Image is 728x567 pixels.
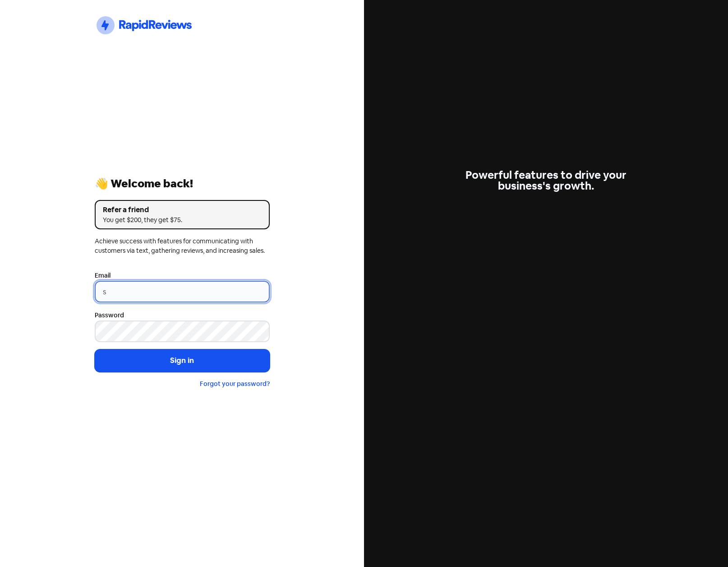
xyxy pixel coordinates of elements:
div: Achieve success with features for communicating with customers via text, gathering reviews, and i... [95,237,270,256]
label: Password [95,311,124,320]
div: Powerful features to drive your business's growth. [459,170,634,191]
div: 👋 Welcome back! [95,178,270,189]
input: Enter your email address... [95,281,270,302]
div: You get $200, they get $75. [103,215,262,225]
div: Refer a friend [103,204,262,215]
label: Email [95,271,111,280]
button: Sign in [95,349,270,372]
a: Forgot your password? [200,380,270,388]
